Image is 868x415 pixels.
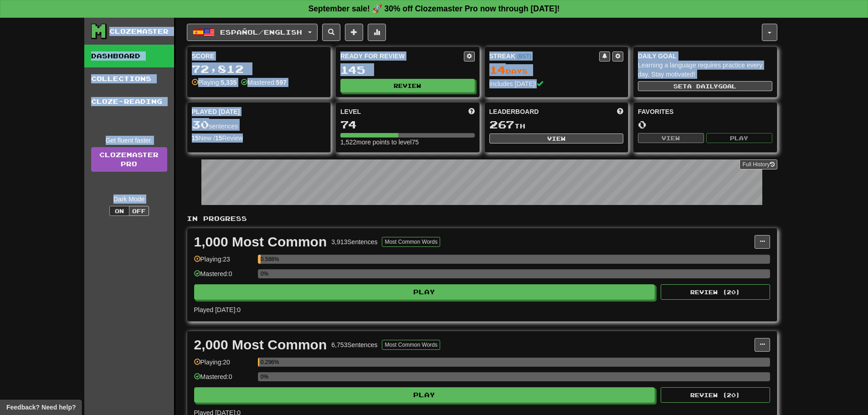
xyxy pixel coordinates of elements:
button: Play [194,387,655,403]
button: Review [340,79,475,92]
div: 1,522 more points to level 75 [340,138,475,147]
div: th [489,119,624,131]
button: Search sentences [322,24,340,41]
button: Most Common Words [382,237,440,247]
div: Includes [DATE]! [489,79,624,88]
span: 30 [192,118,209,131]
span: Español / English [220,28,302,36]
div: Score [192,51,326,61]
button: On [109,206,129,216]
p: In Progress [187,214,777,223]
button: View [638,133,704,143]
div: Clozemaster [109,27,169,36]
div: Streak [489,51,600,61]
div: Mastered: [241,78,287,87]
div: 145 [340,64,475,76]
div: 2,000 Most Common [194,338,327,352]
div: 74 [340,119,475,130]
span: 267 [489,118,514,131]
div: Dark Mode [91,195,167,204]
div: 72,812 [192,63,326,75]
span: Leaderboard [489,107,539,116]
button: View [489,133,624,143]
div: 0 [638,119,772,130]
div: Learning a language requires practice every day. Stay motivated! [638,61,772,79]
button: Most Common Words [382,340,440,350]
span: Level [340,107,361,116]
button: Play [194,284,655,300]
a: Collections [84,67,174,90]
span: Played [DATE] [192,107,240,116]
button: Español/English [187,24,318,41]
div: Get fluent faster. [91,136,167,145]
a: Dashboard [84,45,174,67]
span: Played [DATE]: 0 [194,306,241,313]
span: Score more points to level up [468,107,475,116]
a: (BST) [517,53,531,60]
span: a daily [687,83,718,89]
strong: September sale! 🚀 30% off Clozemaster Pro now through [DATE]! [308,4,560,13]
span: This week in points, UTC [617,107,623,116]
div: 3,913 Sentences [331,237,377,246]
strong: 15 [215,134,222,142]
div: Ready for Review [340,51,464,61]
button: Off [129,206,149,216]
strong: 5,335 [221,79,236,86]
button: Review (20) [661,387,770,403]
div: Favorites [638,107,772,116]
button: Play [706,133,772,143]
div: sentences [192,119,326,131]
span: Open feedback widget [6,403,76,412]
a: Cloze-Reading [84,90,174,113]
strong: 15 [192,134,199,142]
div: Daily Goal [638,51,772,61]
div: Playing: [192,78,237,87]
button: Full History [740,159,777,169]
a: ClozemasterPro [91,147,167,172]
div: 1,000 Most Common [194,235,327,249]
div: New / Review [192,133,326,143]
button: Review (20) [661,284,770,300]
strong: 597 [276,79,287,86]
div: Mastered: 0 [194,372,253,387]
div: Day s [489,64,624,76]
div: Mastered: 0 [194,269,253,284]
div: 6,753 Sentences [331,340,377,349]
button: Seta dailygoal [638,81,772,91]
button: More stats [368,24,386,41]
div: Playing: 20 [194,358,253,373]
span: 14 [489,63,506,76]
button: Add sentence to collection [345,24,363,41]
div: Playing: 23 [194,255,253,270]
